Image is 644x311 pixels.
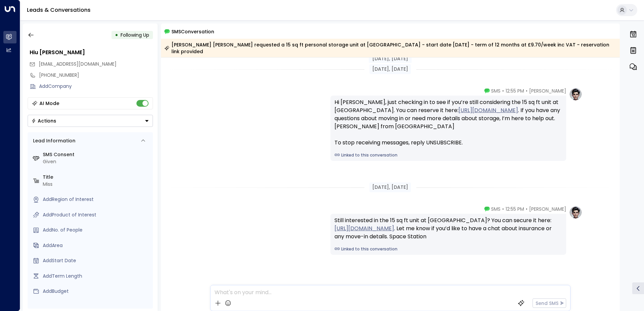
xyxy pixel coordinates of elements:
[43,273,150,280] div: AddTerm Length
[43,288,150,295] div: AddBudget
[43,303,150,310] label: Source
[30,48,153,57] div: Hiu [PERSON_NAME]
[39,61,117,68] span: tanghiunam01@gmail.com
[39,83,153,90] div: AddCompany
[43,158,150,165] div: Given
[529,88,566,94] span: [PERSON_NAME]
[334,246,562,252] a: Linked to this conversation
[334,216,562,241] div: Still interested in the 15 sq ft unit at [GEOGRAPHIC_DATA]? You can secure it here: . Let me know...
[171,28,214,35] span: SMS Conversation
[458,106,518,114] a: [URL][DOMAIN_NAME]
[334,152,562,158] a: Linked to this conversation
[31,118,56,124] div: Actions
[569,206,582,219] img: profile-logo.png
[369,182,411,192] div: [DATE], [DATE]
[43,211,150,218] div: AddProduct of Interest
[43,196,150,203] div: AddRegion of Interest
[502,206,504,212] span: •
[502,88,504,94] span: •
[526,88,527,94] span: •
[43,181,150,188] div: Miss
[115,29,118,41] div: •
[43,174,150,181] label: Title
[529,206,566,212] span: [PERSON_NAME]
[334,224,394,233] a: [URL][DOMAIN_NAME]
[491,88,501,94] span: SMS
[526,206,527,212] span: •
[121,32,149,38] span: Following Up
[39,72,153,79] div: [PHONE_NUMBER]
[164,41,616,55] div: [PERSON_NAME] [PERSON_NAME] requested a 15 sq ft personal storage unit at [GEOGRAPHIC_DATA] - sta...
[28,115,153,127] button: Actions
[569,88,582,101] img: profile-logo.png
[43,151,150,158] label: SMS Consent
[28,115,153,127] div: Button group with a nested menu
[43,257,150,264] div: AddStart Date
[31,137,75,144] div: Lead Information
[506,88,524,94] span: 12:55 PM
[334,98,562,147] div: Hi [PERSON_NAME], just checking in to see if you’re still considering the 15 sq ft unit at [GEOGR...
[39,61,117,67] span: [EMAIL_ADDRESS][DOMAIN_NAME]
[369,54,412,63] div: [DATE], [DATE]
[43,242,150,249] div: AddArea
[491,206,501,212] span: SMS
[369,64,411,74] div: [DATE], [DATE]
[43,227,150,234] div: AddNo. of People
[27,6,91,14] a: Leads & Conversations
[39,100,59,107] div: AI Mode
[506,206,524,212] span: 12:55 PM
